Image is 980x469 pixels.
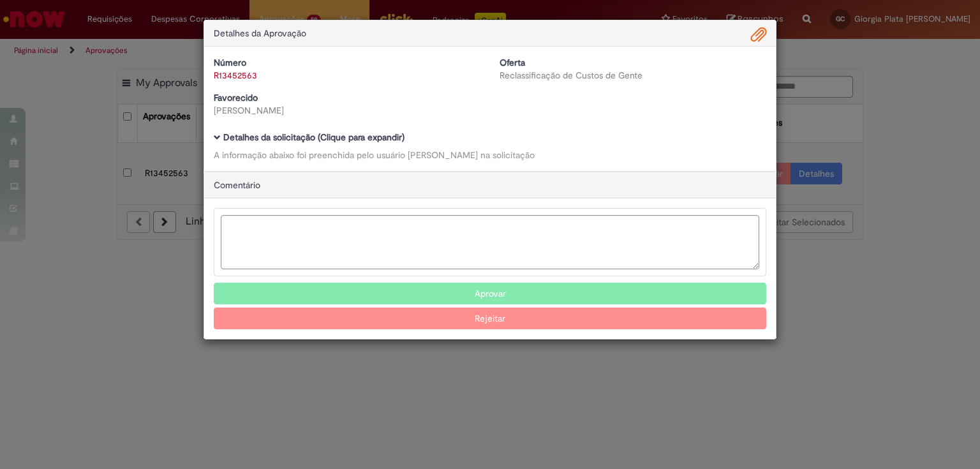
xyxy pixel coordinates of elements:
button: Rejeitar [214,308,766,329]
a: R13452563 [214,70,257,81]
b: Detalhes da solicitação (Clique para expandir) [223,131,405,143]
button: Aprovar [214,283,766,304]
span: Comentário [214,179,260,191]
div: [PERSON_NAME] [214,104,480,117]
span: Detalhes da Aprovação [214,27,306,39]
b: Favorecido [214,92,258,103]
div: Reclassificação de Custos de Gente [500,69,766,82]
b: Oferta [500,57,525,68]
div: A informação abaixo foi preenchida pelo usuário [PERSON_NAME] na solicitação [214,149,766,161]
h5: Detalhes da solicitação (Clique para expandir) [214,133,766,142]
b: Número [214,57,246,68]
